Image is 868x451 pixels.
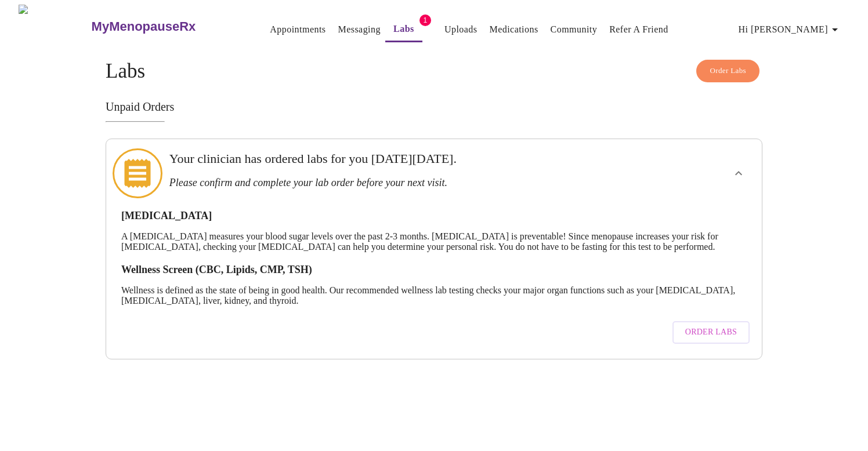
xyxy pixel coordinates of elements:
[419,14,431,26] span: 1
[90,6,242,47] a: MyMenopauseRx
[265,18,330,41] button: Appointments
[106,60,762,83] h4: Labs
[92,19,196,34] h3: MyMenopauseRx
[605,18,673,41] button: Refer a Friend
[121,231,747,252] p: A [MEDICAL_DATA] measures your blood sugar levels over the past 2-3 months. [MEDICAL_DATA] is pre...
[270,21,325,38] a: Appointments
[546,18,602,41] button: Community
[710,64,746,78] span: Order Labs
[734,18,847,41] button: Hi [PERSON_NAME]
[121,264,747,276] h3: Wellness Screen (CBC, Lipids, CMP, TSH)
[333,18,385,41] button: Messaging
[489,21,538,38] a: Medications
[440,18,482,41] button: Uploads
[169,151,636,166] h3: Your clinician has ordered labs for you [DATE][DATE].
[739,21,842,38] span: Hi [PERSON_NAME]
[696,60,759,82] button: Order Labs
[685,325,737,340] span: Order Labs
[19,5,90,48] img: MyMenopauseRx Logo
[393,21,414,37] a: Labs
[670,315,753,350] a: Order Labs
[609,21,668,38] a: Refer a Friend
[444,21,478,38] a: Uploads
[385,17,422,42] button: Labs
[725,159,753,187] button: show more
[169,177,636,189] h3: Please confirm and complete your lab order before your next visit.
[484,18,542,41] button: Medications
[551,21,598,38] a: Community
[672,321,750,344] button: Order Labs
[121,210,747,222] h3: [MEDICAL_DATA]
[121,285,747,306] p: Wellness is defined as the state of being in good health. Our recommended wellness lab testing ch...
[106,100,762,114] h3: Unpaid Orders
[338,21,380,38] a: Messaging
